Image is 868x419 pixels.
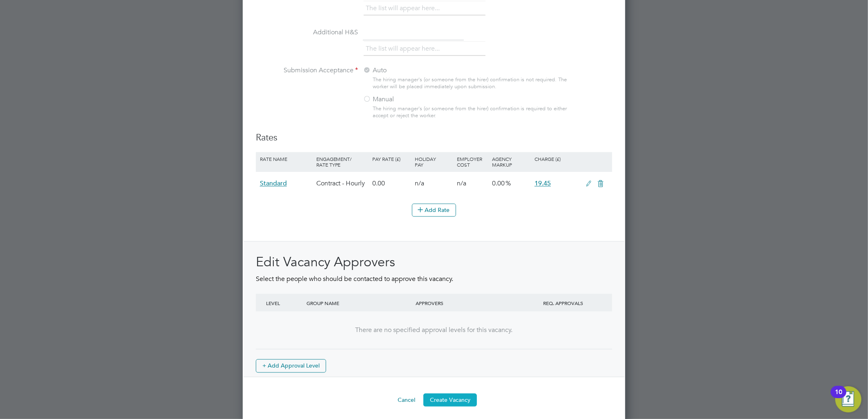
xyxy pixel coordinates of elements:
button: + Add Approval Level [256,359,326,372]
button: Open Resource Center, 10 new notifications [835,386,861,412]
h3: Rates [256,132,612,144]
div: REQ. APPROVALS [522,294,604,313]
div: The hiring manager's (or someone from the hirer) confirmation is required to either accept or rej... [373,105,571,119]
div: APPROVERS [414,294,522,313]
span: n/a [457,180,466,188]
div: Contract - Hourly [314,172,371,196]
label: Auto [363,66,465,75]
li: The list will appear here... [366,3,443,14]
div: GROUP NAME [305,294,414,313]
div: Pay Rate (£) [371,152,413,166]
span: 0.00 [492,180,505,188]
div: Charge (£) [532,152,582,166]
div: Rate Name [258,152,314,166]
button: Cancel [391,394,422,407]
label: Additional H&S [256,28,358,37]
div: There are no specified approval levels for this vacancy. [264,326,604,335]
label: Submission Acceptance [256,66,358,75]
div: 10 [835,392,842,403]
label: Manual [363,95,465,104]
div: The hiring manager's (or someone from the hirer) confirmation is not required. The worker will be... [373,76,571,90]
button: Add Rate [412,204,456,217]
button: Create Vacancy [423,394,477,407]
h2: Edit Vacancy Approvers [256,254,612,271]
span: Standard [260,180,287,188]
span: 19.45 [535,180,551,188]
div: Holiday Pay [413,152,455,172]
div: Employer Cost [455,152,490,172]
div: Engagement/ Rate Type [314,152,371,172]
div: Agency Markup [490,152,532,172]
div: 0.00 [371,172,413,196]
span: Select the people who should be contacted to approve this vacancy. [256,275,453,283]
li: The list will appear here... [366,43,443,54]
div: LEVEL [264,294,305,313]
span: n/a [415,180,424,188]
